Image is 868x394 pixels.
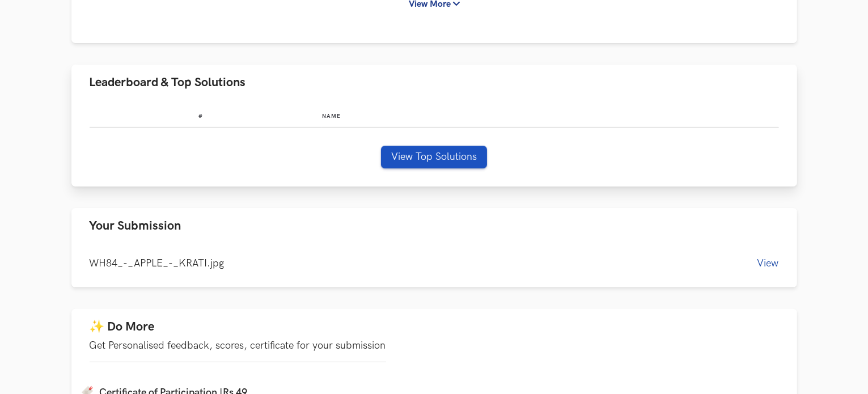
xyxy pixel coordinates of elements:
[90,319,155,334] span: ✨ Do More
[757,257,779,269] button: View
[90,104,779,128] table: Leaderboard
[71,309,797,372] button: ✨ Do MoreGet Personalised feedback, scores, certificate for your submission
[322,113,341,120] span: Name
[90,257,225,269] span: WH84_-_APPLE_-_KRATI.jpg
[381,146,487,168] button: View Top Solutions
[90,340,386,351] p: Get Personalised feedback, scores, certificate for your submission
[90,75,246,90] span: Leaderboard & Top Solutions
[71,244,797,287] div: Your Submission
[71,100,797,187] div: Leaderboard & Top Solutions
[198,113,203,120] span: #
[90,218,181,234] span: Your Submission
[71,65,797,100] button: Leaderboard & Top Solutions
[71,208,797,244] button: Your Submission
